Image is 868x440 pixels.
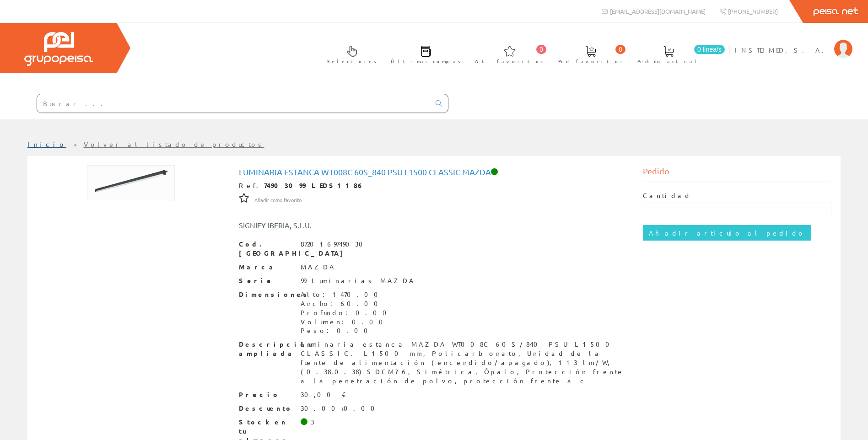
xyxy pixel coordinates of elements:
span: INSTEIMED, S. A. [735,45,830,54]
span: Descuento [239,404,294,413]
span: Descripción ampliada [239,340,294,358]
label: Cantidad [643,191,691,200]
span: Serie [239,276,294,285]
span: Pedido actual [637,57,700,66]
a: Selectores [318,38,381,70]
div: 99 Luminarias MAZDA [301,276,415,285]
span: 0 [615,45,625,54]
span: 0 [536,45,546,54]
a: Añadir como favorito [254,195,302,204]
div: Ref. [239,181,630,190]
span: [PHONE_NUMBER] [728,7,778,15]
div: Peso: 0.00 [301,326,392,335]
a: Volver al listado de productos [84,140,264,148]
img: Grupo Peisa [24,32,93,66]
div: Volumen: 0.00 [301,317,392,327]
span: Dimensiones [239,290,294,299]
h1: Luminaria estanca WT008C 60S_840 PSU L1500 Classic Mazda [239,167,630,177]
div: 30,00 € [301,390,346,399]
div: SIGNIFY IBERIA, S.L.U. [232,220,468,231]
div: Profundo: 0.00 [301,308,392,317]
div: Luminaria estanca MAZDA WT008C 60S/840 PSU L1500 CLASSIC. L1500 mm, Policarbonato, Unidad de la f... [301,340,630,386]
div: MAZDA [301,263,336,272]
span: Cod. [GEOGRAPHIC_DATA] [239,240,294,258]
div: 30.00+0.00 [301,404,380,413]
div: 8720169749030 [301,240,368,249]
span: [EMAIL_ADDRESS][DOMAIN_NAME] [610,7,706,15]
a: Inicio [27,140,66,148]
input: Añadir artículo al pedido [643,225,811,241]
div: 3 [311,418,314,427]
span: Añadir como favorito [254,197,302,204]
a: Últimas compras [382,38,465,70]
a: INSTEIMED, S. A. [735,38,852,47]
div: Pedido [643,165,831,182]
span: Marca [239,263,294,272]
div: Ancho: 60.00 [301,299,392,308]
span: 0 línea/s [694,45,725,54]
div: Alto: 1470.00 [301,290,392,299]
img: Foto artículo Luminaria estanca WT008C 60S_840 PSU L1500 Classic Mazda (192x79.123919308357) [87,165,175,201]
a: 0 línea/s Pedido actual [628,38,727,70]
strong: 74903099 LEDS1186 [264,181,364,189]
span: Ped. favoritos [558,57,623,66]
span: Selectores [327,57,377,66]
span: Art. favoritos [475,57,544,66]
input: Buscar ... [37,94,430,113]
span: Precio [239,390,294,399]
span: Últimas compras [391,57,461,66]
